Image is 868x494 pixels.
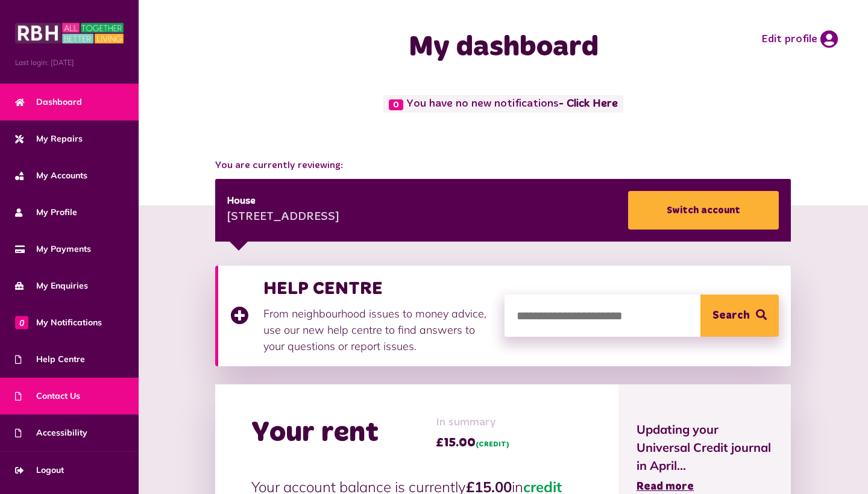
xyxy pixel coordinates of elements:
span: Updating your Universal Credit journal in April... [637,421,773,475]
p: From neighbourhood issues to money advice, use our new help centre to find answers to your questi... [263,305,492,354]
a: - Click Here [559,99,618,110]
span: £15.00 [436,434,509,452]
span: Logout [15,464,64,477]
span: 0 [15,316,28,329]
span: My Enquiries [15,280,88,292]
span: My Payments [15,243,91,255]
span: My Repairs [15,133,83,145]
span: My Notifications [15,316,102,329]
div: House [227,194,339,208]
span: My Accounts [15,169,87,182]
img: MyRBH [15,21,124,45]
span: Help Centre [15,353,85,366]
h2: Your rent [251,416,379,451]
span: 0 [389,99,403,110]
span: Last login: [DATE] [15,57,124,68]
button: Search [700,295,779,337]
span: Accessibility [15,427,87,439]
span: (CREDIT) [476,441,509,448]
span: Read more [637,481,694,492]
span: You are currently reviewing: [215,158,791,173]
span: Search [712,295,750,337]
span: In summary [436,414,509,431]
h3: HELP CENTRE [263,278,492,299]
span: Dashboard [15,96,82,108]
div: [STREET_ADDRESS] [227,208,339,227]
a: Switch account [628,191,779,230]
h1: My dashboard [333,30,674,65]
span: Contact Us [15,390,80,402]
a: Edit profile [761,30,838,48]
span: My Profile [15,206,77,219]
span: You have no new notifications [383,95,623,113]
